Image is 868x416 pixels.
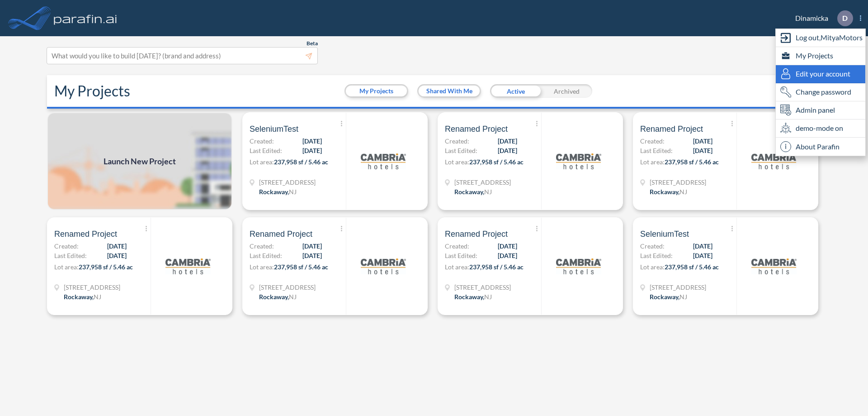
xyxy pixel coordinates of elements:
[796,68,850,79] span: Edit your account
[47,112,232,210] a: Launch New Project
[54,251,87,260] span: Last Edited:
[650,177,706,187] span: 321 Mt Hope Ave
[780,141,791,152] span: i
[490,84,541,98] div: Active
[679,188,687,196] span: NJ
[289,188,297,196] span: NJ
[64,292,101,301] div: Rockaway, NJ
[47,112,232,210] img: add
[498,146,517,155] span: [DATE]
[259,177,316,187] span: 321 Mt Hope Ave
[776,83,865,101] div: Change password
[665,263,719,271] span: 237,958 sf / 5.46 ac
[650,282,706,292] span: 321 Mt Hope Ave
[445,124,508,134] span: Renamed Project
[250,241,274,251] span: Created:
[445,263,469,271] span: Lot area:
[693,251,712,260] span: [DATE]
[776,101,865,120] div: Admin panel
[640,241,665,251] span: Created:
[259,292,297,301] div: Rockaway, NJ
[842,14,848,22] p: D
[776,47,865,65] div: My Projects
[796,86,851,97] span: Change password
[665,158,719,166] span: 237,958 sf / 5.46 ac
[104,155,176,167] span: Launch New Project
[346,86,407,96] button: My Projects
[640,146,673,155] span: Last Edited:
[650,187,687,196] div: Rockaway, NJ
[361,139,406,184] img: logo
[445,146,477,155] span: Last Edited:
[796,32,863,43] span: Log out, MityaMotors
[751,244,797,289] img: logo
[302,146,322,155] span: [DATE]
[782,10,861,26] div: Dinamicka
[640,263,665,271] span: Lot area:
[498,136,517,146] span: [DATE]
[307,40,318,47] span: Beta
[54,229,117,239] span: Renamed Project
[640,229,689,239] span: SeleniumTest
[54,82,130,100] h2: My Projects
[484,188,492,196] span: NJ
[302,136,322,146] span: [DATE]
[776,65,865,83] div: Edit user
[454,177,511,187] span: 321 Mt Hope Ave
[650,293,679,301] span: Rockaway ,
[541,84,592,98] div: Archived
[650,188,679,196] span: Rockaway ,
[107,251,127,260] span: [DATE]
[302,251,322,260] span: [DATE]
[469,158,524,166] span: 237,958 sf / 5.46 ac
[274,263,328,271] span: 237,958 sf / 5.46 ac
[259,187,297,196] div: Rockaway, NJ
[454,188,484,196] span: Rockaway ,
[419,86,480,96] button: Shared With Me
[250,124,298,134] span: SeleniumTest
[796,123,843,134] span: demo-mode on
[556,139,601,184] img: logo
[52,9,119,27] img: logo
[693,241,712,251] span: [DATE]
[250,251,282,260] span: Last Edited:
[445,158,469,166] span: Lot area:
[250,263,274,271] span: Lot area:
[361,244,406,289] img: logo
[498,251,517,260] span: [DATE]
[650,292,687,301] div: Rockaway, NJ
[165,244,211,289] img: logo
[64,282,120,292] span: 321 Mt Hope Ave
[640,136,665,146] span: Created:
[454,292,492,301] div: Rockaway, NJ
[776,29,865,47] div: Log out
[302,241,322,251] span: [DATE]
[640,158,665,166] span: Lot area:
[751,139,797,184] img: logo
[79,263,133,271] span: 237,958 sf / 5.46 ac
[250,158,274,166] span: Lot area:
[796,50,833,61] span: My Projects
[259,293,289,301] span: Rockaway ,
[445,251,477,260] span: Last Edited:
[54,241,79,251] span: Created:
[250,136,274,146] span: Created:
[64,293,94,301] span: Rockaway ,
[776,120,865,138] div: demo-mode on
[54,263,79,271] span: Lot area:
[796,105,835,115] span: Admin panel
[640,124,703,134] span: Renamed Project
[250,146,282,155] span: Last Edited:
[796,141,840,152] span: About Parafin
[640,251,673,260] span: Last Edited:
[454,282,511,292] span: 321 Mt Hope Ave
[556,244,601,289] img: logo
[693,136,712,146] span: [DATE]
[445,229,508,239] span: Renamed Project
[776,138,865,156] div: About Parafin
[250,229,312,239] span: Renamed Project
[445,136,469,146] span: Created:
[94,293,101,301] span: NJ
[469,263,524,271] span: 237,958 sf / 5.46 ac
[693,146,712,155] span: [DATE]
